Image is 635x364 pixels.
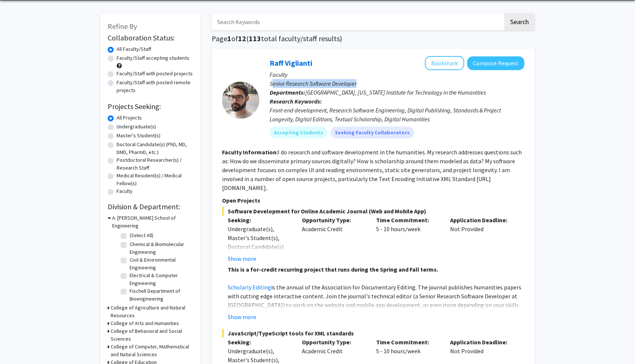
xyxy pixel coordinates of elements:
span: 113 [249,34,261,43]
label: Postdoctoral Researcher(s) / Research Staff [117,156,193,172]
label: Chemical & Biomolecular Engineering [130,240,191,256]
b: Faculty Information: [222,148,278,156]
span: 1 [227,34,231,43]
label: Civil & Environmental Engineering [130,256,191,272]
label: Medical Resident(s) / Medical Fellow(s) [117,172,193,187]
p: is the annual of the Association for Documentary Editing. The journal publishes humanities papers... [228,283,524,336]
button: Add Raff Viglianti to Bookmarks [425,56,464,70]
fg-read-more: I do research and software development in the humanities. My research addresses questions such as... [222,148,522,191]
label: Materials Science & Engineering [130,303,191,318]
label: All Faculty/Staff [117,45,151,53]
span: [GEOGRAPHIC_DATA], [US_STATE] Institute for Technology in the Humanities [305,89,486,96]
button: Show more [228,312,256,321]
strong: This is a for-credit recurring project that runs during the Spring and Fall terms. [228,266,438,273]
label: Electrical & Computer Engineering [130,272,191,287]
label: (Select All) [130,232,153,239]
button: Search [504,13,535,30]
b: Research Keywords: [270,98,322,105]
p: Seeking: [228,216,291,224]
label: Faculty/Staff with posted remote projects [117,79,193,94]
span: Refine By [108,22,137,31]
h3: A. [PERSON_NAME] School of Engineering [112,214,193,230]
label: Faculty [117,187,133,195]
b: Departments: [270,89,305,96]
div: Academic Credit [296,216,371,263]
h3: College of Agriculture and Natural Resources [111,304,193,319]
label: Faculty/Staff with posted projects [117,70,193,78]
mat-chip: Accepting Students [270,127,328,138]
div: Not Provided [444,216,519,263]
div: Undergraduate(s), Master's Student(s), Doctoral Candidate(s) (PhD, MD, DMD, PharmD, etc.) [228,224,291,269]
h2: Collaboration Status: [108,33,193,42]
button: Show more [228,254,256,263]
p: Opportunity Type: [302,216,365,224]
iframe: Chat [6,331,32,358]
label: Master's Student(s) [117,132,160,140]
h3: College of Computer, Mathematical and Natural Sciences [111,343,193,358]
label: Fischell Department of Bioengineering [130,287,191,303]
p: Open Projects [222,196,524,205]
h3: College of Behavioral and Social Sciences [111,327,193,343]
div: Front-end development, Research Software Engineering, Digital Publishing, Standards & Project Lon... [270,106,524,124]
label: All Projects [117,114,142,122]
span: Software Development for Online Academic Journal (Web and Mobile App) [222,207,524,216]
p: Opportunity Type: [302,338,365,347]
label: Faculty/Staff accepting students [117,54,189,62]
div: 5 - 10 hours/week [371,216,445,263]
p: Senior Research Software Developer [270,79,524,88]
h2: Division & Department: [108,202,193,211]
span: JavaScript/TypeScript tools for XML standards [222,329,524,338]
input: Search Keywords [212,13,503,30]
p: Seeking: [228,338,291,347]
p: Time Commitment: [376,338,439,347]
h2: Projects Seeking: [108,102,193,111]
h3: College of Arts and Humanities [111,319,179,327]
mat-chip: Seeking Faculty Collaborators [330,127,414,138]
span: 12 [238,34,246,43]
button: Compose Request to Raff Viglianti [467,56,524,70]
p: Application Deadline: [450,338,513,347]
a: Raff Viglianti [270,58,312,68]
p: Time Commitment: [376,216,439,224]
label: Doctoral Candidate(s) (PhD, MD, DMD, PharmD, etc.) [117,141,193,156]
h1: Page of ( total faculty/staff results) [212,34,535,43]
p: Application Deadline: [450,216,513,224]
label: Undergraduate(s) [117,123,156,131]
p: Faculty [270,70,524,79]
a: Scholarly Editing [228,283,271,291]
